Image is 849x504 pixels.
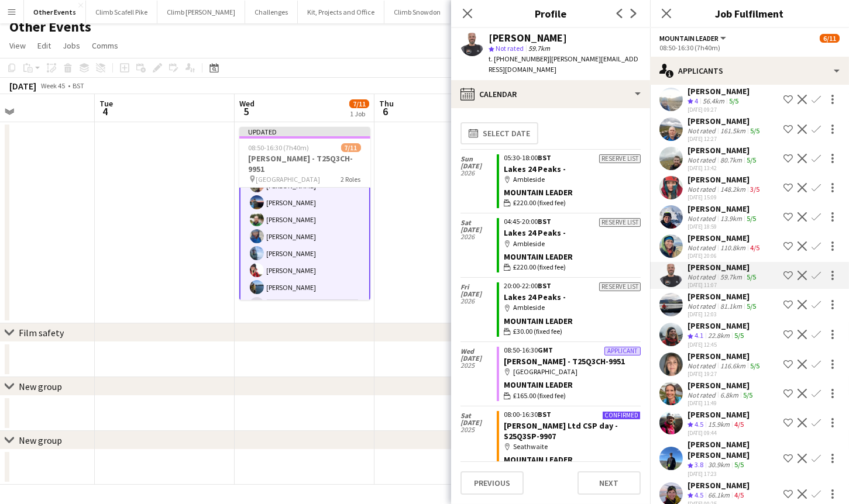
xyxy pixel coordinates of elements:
[98,105,113,118] span: 4
[504,164,566,174] a: Lakes 24 Peaks -
[688,429,750,437] div: [DATE] 09:44
[688,126,718,135] div: Not rated
[460,226,497,233] span: [DATE]
[5,38,30,53] a: View
[688,409,750,420] div: [PERSON_NAME]
[659,43,840,52] div: 08:50-16:30 (7h40m)
[298,1,384,23] button: Kit, Projects and Office
[504,347,641,354] div: 08:50-16:30
[92,40,118,51] span: Comms
[688,310,758,318] div: [DATE] 12:03
[460,412,497,419] span: Sat
[460,284,497,291] span: Fri
[688,164,758,172] div: [DATE] 13:42
[659,34,719,43] span: Mountain Leader
[489,33,567,43] div: [PERSON_NAME]
[718,361,748,370] div: 116.6km
[718,272,744,281] div: 59.7km
[238,105,255,118] span: 5
[688,370,762,378] div: [DATE] 19:27
[379,98,394,109] span: Thu
[384,1,451,23] button: Climb Snowdon
[688,291,758,302] div: [PERSON_NAME]
[750,361,759,370] app-skills-label: 5/5
[659,34,728,43] button: Mountain Leader
[729,96,738,105] app-skills-label: 5/5
[734,420,744,429] app-skills-label: 4/5
[341,143,361,152] span: 7/11
[538,410,551,419] span: BST
[820,34,840,43] span: 6/11
[688,380,755,391] div: [PERSON_NAME]
[688,86,750,96] div: [PERSON_NAME]
[718,126,748,135] div: 161.5km
[239,127,370,136] div: Updated
[688,439,779,460] div: [PERSON_NAME] [PERSON_NAME]
[504,441,641,452] div: Seathwaite
[650,57,849,85] div: Applicants
[504,227,566,238] a: Lakes 24 Peaks -
[504,411,641,418] div: 08:00-16:30
[24,1,86,23] button: Other Events
[688,252,762,260] div: [DATE] 20:06
[747,156,756,164] app-skills-label: 5/5
[460,233,497,240] span: 2026
[695,420,703,429] span: 4.5
[19,327,64,339] div: Film safety
[19,381,62,392] div: New group
[99,98,113,109] span: Tue
[37,40,51,51] span: Edit
[706,331,732,341] div: 22.8km
[718,185,748,194] div: 148.2km
[87,38,123,53] a: Comms
[504,420,618,441] a: [PERSON_NAME] Ltd CSP day - S25Q3SP-9907
[688,281,758,289] div: [DATE] 11:07
[460,355,497,362] span: [DATE]
[734,331,744,340] app-skills-label: 5/5
[599,282,641,291] div: Reserve list
[504,187,641,198] div: Mountain Leader
[239,156,370,351] app-card-role: Mountain Leader2I20A7/1008:50-16:30 (7h40m)[PERSON_NAME][PERSON_NAME][PERSON_NAME][PERSON_NAME][P...
[9,18,91,36] h1: Other Events
[460,426,497,433] span: 2025
[688,480,750,491] div: [PERSON_NAME]
[460,163,497,170] span: [DATE]
[58,38,85,53] a: Jobs
[599,218,641,227] div: Reserve list
[460,362,497,369] span: 2025
[496,44,524,53] span: Not rated
[747,272,756,281] app-skills-label: 5/5
[9,40,26,51] span: View
[538,153,551,162] span: BST
[86,1,157,23] button: Climb Scafell Pike
[33,38,56,53] a: Edit
[706,491,732,500] div: 66.1km
[688,156,718,164] div: Not rated
[695,96,698,105] span: 4
[239,153,370,174] h3: [PERSON_NAME] - T25Q3CH-9951
[706,420,732,430] div: 15.9km
[706,460,732,470] div: 30.9km
[460,419,497,426] span: [DATE]
[504,367,641,377] div: [GEOGRAPHIC_DATA]
[750,185,759,194] app-skills-label: 3/5
[578,471,641,495] button: Next
[750,243,759,252] app-skills-label: 4/5
[239,98,255,109] span: Wed
[19,434,62,446] div: New group
[349,99,369,108] span: 7/11
[513,391,566,401] span: £165.00 (fixed fee)
[538,281,551,290] span: BST
[688,272,718,281] div: Not rated
[718,214,744,223] div: 13.9km
[513,198,566,208] span: £220.00 (fixed fee)
[599,154,641,163] div: Reserve list
[504,239,641,249] div: Ambleside
[504,356,625,367] a: [PERSON_NAME] - T25Q3CH-9951
[489,54,638,74] span: | [PERSON_NAME][EMAIL_ADDRESS][DOMAIN_NAME]
[734,491,744,499] app-skills-label: 4/5
[504,218,641,225] div: 04:45-20:00
[460,471,524,495] button: Previous
[688,233,762,243] div: [PERSON_NAME]
[350,109,369,118] div: 1 Job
